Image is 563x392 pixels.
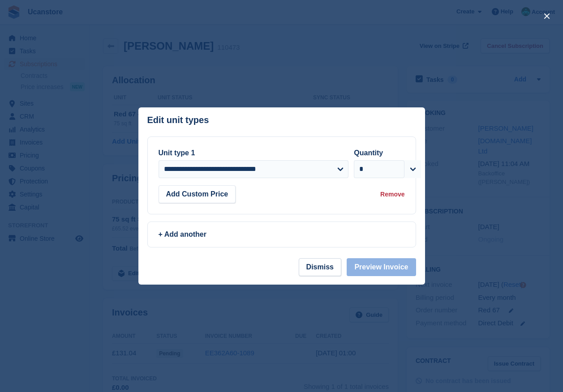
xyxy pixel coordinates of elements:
button: Preview Invoice [347,258,416,276]
p: Edit unit types [147,115,209,125]
div: Remove [380,190,404,199]
a: + Add another [147,222,416,247]
label: Quantity [354,149,383,157]
div: + Add another [159,229,405,240]
button: close [540,9,554,23]
button: Dismiss [299,258,341,276]
button: Add Custom Price [159,185,236,203]
label: Unit type 1 [159,149,195,157]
